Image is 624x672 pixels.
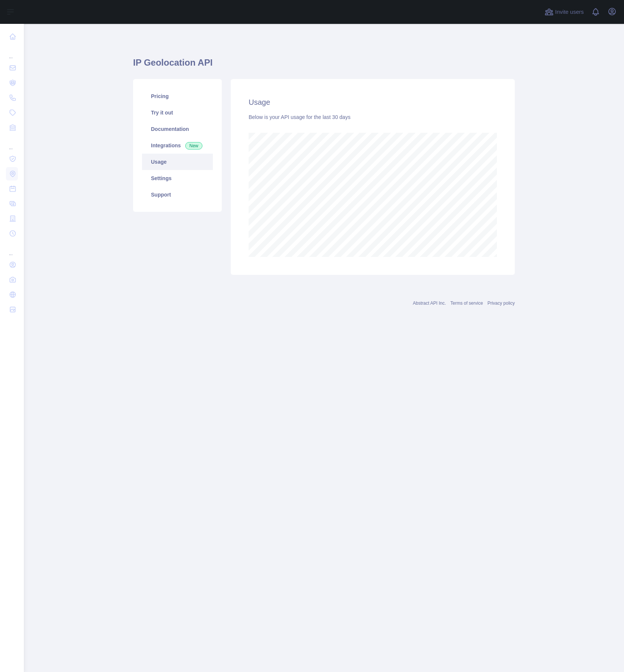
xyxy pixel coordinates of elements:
a: Support [142,186,213,203]
div: ... [6,242,18,257]
a: Abstract API Inc. [413,301,446,306]
div: Below is your API usage for the last 30 days [249,113,497,121]
a: Usage [142,154,213,170]
a: Settings [142,170,213,186]
span: Invite users [555,8,584,16]
a: Pricing [142,88,213,104]
h1: IP Geolocation API [133,57,515,75]
a: Terms of service [450,301,483,306]
button: Invite users [543,6,585,18]
a: Try it out [142,104,213,121]
a: Documentation [142,121,213,137]
div: ... [6,45,18,60]
h2: Usage [249,97,497,107]
a: Privacy policy [488,301,515,306]
span: New [185,142,202,150]
div: ... [6,136,18,151]
a: Integrations New [142,137,213,154]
